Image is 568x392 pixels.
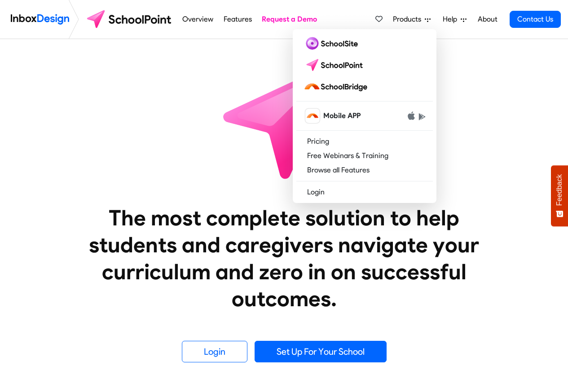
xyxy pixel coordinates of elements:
img: schoolbridge icon [305,109,320,123]
a: Features [221,10,254,28]
a: About [475,10,500,28]
div: Products [293,29,436,203]
img: schoolsite logo [304,36,361,51]
a: Browse all Features [296,163,433,177]
a: Help [439,10,470,28]
a: Request a Demo [260,10,320,28]
img: schoolpoint logo [304,58,367,72]
img: schoolbridge logo [304,79,371,94]
img: schoolpoint logo [83,9,177,30]
span: Mobile APP [323,110,361,121]
span: Products [393,14,425,25]
a: Free Webinars & Training [296,149,433,163]
a: Login [296,185,433,199]
span: Help [443,14,461,25]
a: Contact Us [510,11,561,28]
span: Feedback [555,174,564,206]
heading: The most complete solution to help students and caregivers navigate your curriculum and zero in o... [71,204,498,312]
a: schoolbridge icon Mobile APP [296,105,433,127]
a: Products [389,10,434,28]
a: Overview [180,10,216,28]
a: Login [182,341,247,362]
a: Pricing [296,134,433,149]
img: icon_schoolpoint.svg [203,39,365,201]
button: Feedback - Show survey [551,165,568,226]
a: Set Up For Your School [255,341,387,362]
